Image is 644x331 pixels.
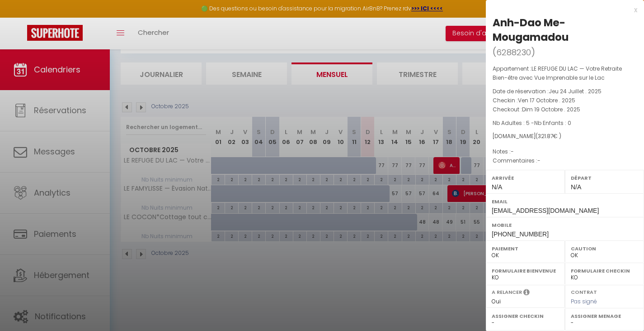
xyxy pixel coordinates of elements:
[493,119,571,127] span: Nb Adultes : 5 -
[492,266,559,275] label: Formulaire Bienvenue
[492,221,638,230] label: Mobile
[493,132,637,141] div: [DOMAIN_NAME]
[511,148,514,155] span: -
[486,5,637,15] div: x
[536,132,561,140] span: ( € )
[518,96,575,104] span: Ven 17 Octobre . 2025
[493,15,637,44] div: Anh-Dao Me-Mougamadou
[492,173,559,182] label: Arrivée
[492,288,522,296] label: A relancer
[493,96,637,105] p: Checkin :
[571,312,638,321] label: Assigner Menage
[522,106,580,113] span: Dim 19 Octobre . 2025
[492,244,559,253] label: Paiement
[534,119,571,127] span: Nb Enfants : 0
[549,87,602,95] span: Jeu 24 Juillet . 2025
[492,197,638,206] label: Email
[493,65,622,82] span: LE REFUGE DU LAC — Votre Retraite Bien-être avec Vue Imprenable sur le Lac
[493,64,637,82] p: Appartement :
[493,156,637,165] p: Commentaires :
[523,288,530,298] i: Sélectionner OUI si vous souhaiter envoyer les séquences de messages post-checkout
[537,157,541,164] span: -
[571,266,638,275] label: Formulaire Checkin
[492,312,559,321] label: Assigner Checkin
[492,230,549,238] span: [PHONE_NUMBER]
[493,87,637,96] p: Date de réservation :
[496,47,531,58] span: 6288230
[571,183,581,191] span: N/A
[493,147,637,156] p: Notes :
[493,46,535,58] span: ( )
[538,132,553,140] span: 321.87
[492,207,599,214] span: [EMAIL_ADDRESS][DOMAIN_NAME]
[492,183,502,191] span: N/A
[493,105,637,114] p: Checkout :
[571,297,597,305] span: Pas signé
[571,173,638,182] label: Départ
[571,288,597,294] label: Contrat
[571,244,638,253] label: Caution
